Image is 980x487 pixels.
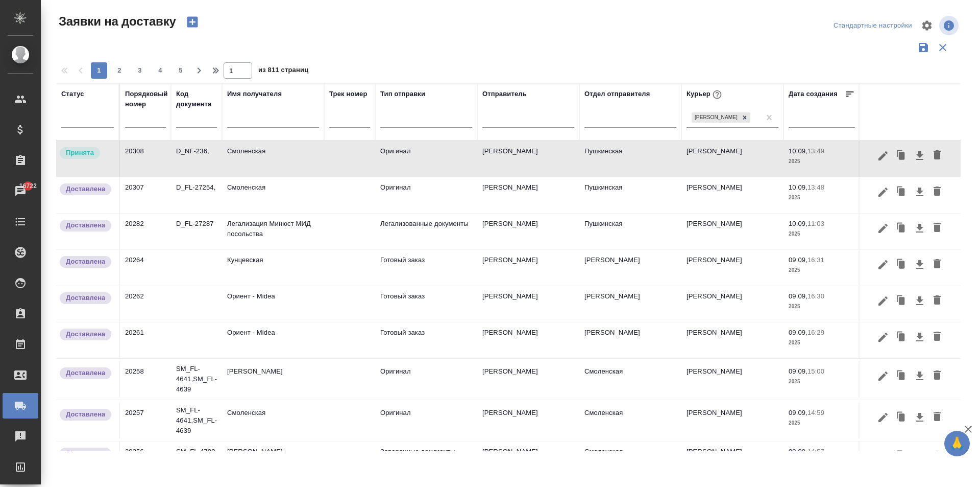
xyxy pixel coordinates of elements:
td: [PERSON_NAME] [579,322,681,358]
p: 15:00 [807,367,824,375]
button: 🙏 [944,431,970,456]
p: Доставлена [66,257,105,267]
td: 20257 [120,403,171,438]
td: Оригинал [375,177,477,213]
td: Заверенные документы [375,442,477,477]
div: Документы доставлены, фактическая дата доставки проставиться автоматически [59,408,114,422]
p: Доставлена [66,293,105,303]
span: 🙏 [948,433,966,454]
td: 20258 [120,361,171,397]
td: Готовый заказ [375,286,477,322]
p: 09.09, [789,409,807,416]
td: SM_FL-4641,SM_FL-4639 [171,359,222,400]
p: 2025 [789,418,855,428]
td: [PERSON_NAME] [477,361,579,397]
td: Смоленская [222,141,324,177]
td: [PERSON_NAME] [579,250,681,286]
p: 14:57 [807,448,824,455]
div: Документы доставлены, фактическая дата доставки проставиться автоматически [59,328,114,341]
button: Клонировать [892,291,911,311]
td: D_FL-27287 [171,214,222,249]
td: Оригинал [375,361,477,397]
button: Редактировать [874,182,892,202]
td: D_NF-236, [171,141,222,177]
div: Имя получателя [227,89,282,99]
button: Сохранить фильтры [914,38,933,57]
td: Легализованные документы [375,214,477,249]
td: [PERSON_NAME] [681,177,783,213]
div: Дата создания [789,89,838,99]
button: 2 [111,62,128,79]
button: Удалить [928,447,946,466]
button: Клонировать [892,328,911,347]
td: 20282 [120,214,171,249]
div: Отдел отправителя [584,89,650,99]
td: Смоленская [222,177,324,213]
button: Скачать [911,447,928,466]
p: Доставлена [66,368,105,378]
button: Сбросить фильтры [933,38,952,57]
span: из 811 страниц [258,64,308,79]
td: [PERSON_NAME] [681,403,783,438]
p: Доставлена [66,184,105,194]
td: [PERSON_NAME] [681,442,783,477]
button: Скачать [911,146,928,166]
td: Пушкинская [579,141,681,177]
p: 13:49 [807,147,824,155]
button: Удалить [928,182,946,202]
button: 4 [152,62,168,79]
span: 3 [132,65,148,76]
p: 09.09, [789,256,807,264]
button: Скачать [911,219,928,238]
td: 20261 [120,322,171,358]
p: 2025 [789,156,855,167]
td: [PERSON_NAME] [222,361,324,397]
button: Редактировать [874,146,892,166]
td: Смоленская [579,403,681,438]
p: Принята [66,148,94,158]
button: Удалить [928,255,946,274]
div: [PERSON_NAME] [692,112,739,123]
div: split button [831,18,915,34]
td: [PERSON_NAME] [681,141,783,177]
button: Скачать [911,366,928,386]
p: 10.09, [789,183,807,191]
p: Доставлена [66,448,105,458]
td: Смоленская [579,361,681,397]
td: SM_FL-4700 [171,442,222,477]
td: Кунцевская [222,250,324,286]
div: Документы доставлены, фактическая дата доставки проставиться автоматически [59,291,114,305]
div: Статус [61,89,84,99]
td: Пушкинская [579,177,681,213]
span: Посмотреть информацию [939,16,961,35]
td: 20262 [120,286,171,322]
button: Удалить [928,328,946,347]
td: Пушкинская [579,214,681,249]
p: 2025 [789,338,855,348]
button: Редактировать [874,291,892,311]
span: 4 [152,65,168,76]
div: Документы доставлены, фактическая дата доставки проставиться автоматически [59,366,114,380]
span: 5 [173,65,189,76]
button: При выборе курьера статус заявки автоматически поменяется на «Принята» [710,88,724,101]
td: [PERSON_NAME] [477,214,579,249]
td: Ориент - Midea [222,322,324,358]
td: SM_FL-4641,SM_FL-4639 [171,400,222,441]
td: Смоленская [222,403,324,438]
button: Клонировать [892,366,911,386]
p: 09.09, [789,292,807,300]
div: Документы доставлены, фактическая дата доставки проставиться автоматически [59,182,114,196]
p: Доставлена [66,409,105,420]
td: [PERSON_NAME] [477,403,579,438]
td: 20308 [120,141,171,177]
button: Редактировать [874,219,892,238]
div: Трек номер [329,89,367,99]
td: [PERSON_NAME] [477,286,579,322]
p: 2025 [789,377,855,387]
button: Клонировать [892,182,911,202]
button: Скачать [911,408,928,427]
td: 20264 [120,250,171,286]
td: Оригинал [375,141,477,177]
div: Отправитель [482,89,527,99]
button: Создать [180,13,205,31]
